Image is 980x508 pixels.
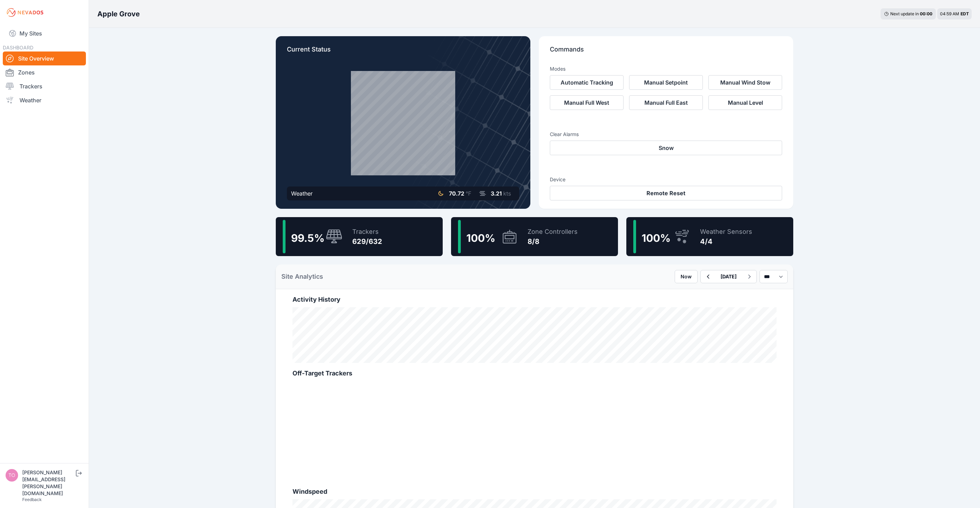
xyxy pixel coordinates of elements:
a: Trackers [3,79,86,93]
h2: Site Analytics [281,272,323,281]
h3: Apple Grove [97,9,140,19]
div: Trackers [352,227,382,237]
span: 99.5 % [291,232,324,244]
span: Next update in [890,11,919,16]
a: Feedback [22,497,42,502]
h3: Modes [550,65,565,72]
p: Commands [550,45,782,60]
button: Manual Setpoint [629,75,703,90]
a: Zones [3,65,86,79]
p: Current Status [287,45,519,60]
span: DASHBOARD [3,45,33,50]
a: Site Overview [3,51,86,65]
button: Manual Full East [629,95,703,110]
span: 70.72 [449,190,464,197]
button: Now [675,270,698,283]
h2: Windspeed [292,487,777,497]
h3: Device [550,176,782,183]
div: Weather Sensors [700,227,752,237]
button: Automatic Tracking [550,75,624,90]
a: 100%Weather Sensors4/4 [626,217,793,256]
h3: Clear Alarms [550,131,782,138]
button: [DATE] [715,270,742,283]
span: 3.21 [491,190,502,197]
div: [PERSON_NAME][EMAIL_ADDRESS][PERSON_NAME][DOMAIN_NAME] [22,469,74,497]
span: 100 % [642,232,670,244]
img: tomasz.barcz@energix-group.com [6,469,18,482]
span: 04:59 AM [940,11,959,16]
div: Weather [291,189,313,198]
button: Manual Level [708,95,782,110]
a: 99.5%Trackers629/632 [276,217,443,256]
button: Manual Wind Stow [708,75,782,90]
button: Snow [550,141,782,155]
nav: Breadcrumb [97,5,140,23]
div: 4/4 [700,237,752,246]
div: 8/8 [528,237,578,246]
a: 100%Zone Controllers8/8 [451,217,618,256]
div: 629/632 [352,237,382,246]
div: Zone Controllers [528,227,578,237]
div: 00 : 00 [920,11,932,17]
a: Weather [3,93,86,107]
a: My Sites [3,25,86,42]
span: EDT [961,11,969,16]
h2: Activity History [292,295,777,304]
span: 100 % [466,232,495,244]
button: Remote Reset [550,186,782,200]
span: °F [466,190,471,197]
span: kts [503,190,511,197]
img: Nevados [6,7,45,18]
button: Manual Full West [550,95,624,110]
h2: Off-Target Trackers [292,368,777,378]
